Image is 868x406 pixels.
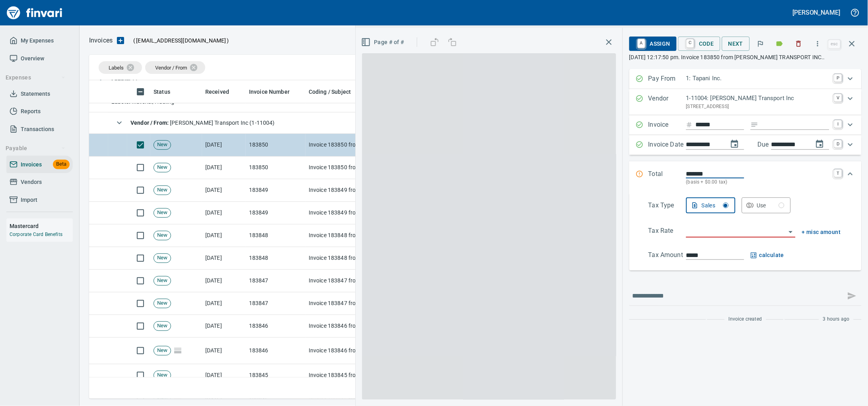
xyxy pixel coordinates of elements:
[306,364,465,387] td: Invoice 183845 from [PERSON_NAME] TRANSPORT INC.
[5,3,64,22] a: Finvari
[21,36,54,46] span: My Expenses
[686,94,829,103] p: 1-11004: [PERSON_NAME] Transport Inc
[154,254,171,262] span: New
[834,74,842,82] a: P
[249,87,300,97] span: Invoice Number
[202,338,246,364] td: [DATE]
[686,103,829,111] p: [STREET_ADDRESS]
[725,135,744,154] button: change date
[246,224,306,247] td: 183848
[246,364,306,387] td: 183845
[629,194,862,289] div: Expand
[205,87,239,97] span: Received
[6,102,73,120] a: Reports
[834,120,842,128] a: I
[21,54,44,64] span: Overview
[89,36,113,45] nav: breadcrumb
[306,179,465,202] td: Invoice 183849 from [PERSON_NAME] TRANSPORT INC.
[793,8,841,17] h5: [PERSON_NAME]
[687,39,694,48] a: C
[21,124,54,134] span: Transactions
[21,160,42,170] span: Invoices
[827,34,862,53] span: Close invoice
[757,201,785,211] div: Use
[154,164,171,171] span: New
[648,140,686,150] p: Invoice Date
[758,140,796,149] p: Due
[6,32,73,50] a: My Expenses
[309,87,361,97] span: Coding / Subject
[306,315,465,338] td: Invoice 183846 from [PERSON_NAME] TRANSPORT INC.
[306,224,465,247] td: Invoice 183848 from [PERSON_NAME] TRANSPORT INC.
[728,39,743,49] span: Next
[154,186,171,194] span: New
[309,87,351,97] span: Coding / Subject
[306,247,465,270] td: Invoice 183848 from [PERSON_NAME] TRANSPORT INC.
[785,226,796,238] button: Open
[306,292,465,315] td: Invoice 183847 from [PERSON_NAME] TRANSPORT INC.
[246,338,306,364] td: 183846
[246,270,306,292] td: 183847
[6,85,73,103] a: Statements
[21,195,37,205] span: Import
[790,35,808,52] button: Discard
[648,120,686,130] p: Invoice
[21,89,50,99] span: Statements
[6,143,66,153] span: Payable
[823,315,850,323] span: 3 hours ago
[686,74,829,83] p: 1: Tapani Inc.
[89,36,113,45] p: Invoices
[306,338,465,364] td: Invoice 183846 from [PERSON_NAME] TRANSPORT INC.
[791,6,843,19] button: [PERSON_NAME]
[802,227,841,237] span: + misc amount
[629,37,677,51] button: AAssign
[246,202,306,224] td: 183849
[810,135,829,154] button: change due date
[154,209,171,217] span: New
[202,364,246,387] td: [DATE]
[246,292,306,315] td: 183847
[629,53,862,61] p: [DATE] 12:17:50 pm. Invoice 183850 from [PERSON_NAME] TRANSPORT INC..
[6,191,73,209] a: Import
[155,65,187,71] span: Vendor / From
[648,74,686,84] p: Pay From
[154,141,171,149] span: New
[202,292,246,315] td: [DATE]
[202,247,246,270] td: [DATE]
[834,94,842,102] a: V
[145,61,205,74] div: Vendor / From
[6,156,73,174] a: InvoicesBeta
[648,250,686,260] p: Tax Amount
[636,37,670,50] span: Assign
[154,232,171,239] span: New
[834,140,842,148] a: D
[306,134,465,157] td: Invoice 183850 from [PERSON_NAME] TRANSPORT INC.
[246,157,306,179] td: 183850
[21,106,41,116] span: Reports
[113,36,128,45] button: Upload an Invoice
[686,120,693,130] svg: Invoice number
[154,87,170,97] span: Status
[809,35,827,52] button: More
[6,50,73,68] a: Overview
[629,69,862,89] div: Expand
[648,94,686,110] p: Vendor
[154,371,171,379] span: New
[154,300,171,307] span: New
[678,37,720,51] button: CCode
[109,65,124,71] span: Labels
[128,37,229,44] p: ( )
[752,35,769,52] button: Flag
[2,141,69,156] button: Payable
[306,157,465,179] td: Invoice 183850 from [PERSON_NAME] TRANSPORT INC.
[729,315,762,323] span: Invoice created
[686,197,736,213] button: Sales
[742,197,791,213] button: Use
[202,224,246,247] td: [DATE]
[648,201,686,213] p: Tax Type
[246,134,306,157] td: 183850
[751,121,759,129] svg: Invoice description
[135,37,227,44] span: [EMAIL_ADDRESS][DOMAIN_NAME]
[246,179,306,202] td: 183849
[629,135,862,155] div: Expand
